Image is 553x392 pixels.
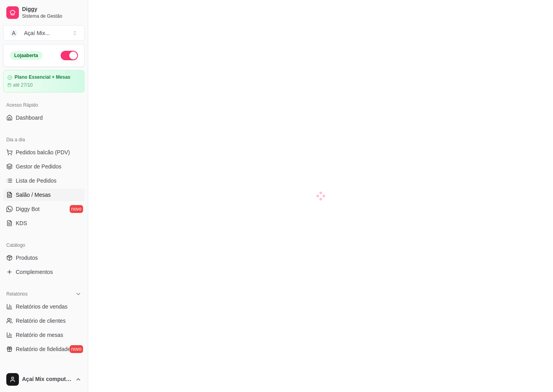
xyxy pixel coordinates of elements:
span: Relatórios [6,291,28,297]
a: Salão / Mesas [3,189,85,201]
span: Diggy [22,6,81,13]
button: Select a team [3,25,85,41]
span: A [10,29,18,37]
button: Açaí Mix computador [3,370,85,389]
span: Relatórios de vendas [16,303,68,311]
span: Gestor de Pedidos [16,163,61,170]
div: Gerenciar [3,365,85,377]
a: Relatório de mesas [3,329,85,341]
span: Produtos [16,254,38,262]
a: DiggySistema de Gestão [3,3,85,22]
a: Lista de Pedidos [3,174,85,187]
div: Dia a dia [3,133,85,146]
div: Açaí Mix ... [24,29,50,37]
a: Plano Essencial + Mesasaté 27/10 [3,70,85,92]
div: Catálogo [3,239,85,251]
a: Relatórios de vendas [3,300,85,313]
span: Dashboard [16,114,43,122]
a: Complementos [3,266,85,278]
button: Alterar Status [61,51,78,60]
span: Relatório de clientes [16,317,66,325]
span: Relatório de fidelidade [16,345,70,353]
article: até 27/10 [13,82,33,88]
button: Pedidos balcão (PDV) [3,146,85,159]
span: Sistema de Gestão [22,13,81,19]
span: Complementos [16,268,53,276]
span: Salão / Mesas [16,191,51,199]
span: Diggy Bot [16,205,40,213]
a: Relatório de clientes [3,314,85,327]
a: Relatório de fidelidadenovo [3,343,85,355]
span: Relatório de mesas [16,331,63,339]
div: Loja aberta [10,51,43,60]
a: Diggy Botnovo [3,203,85,215]
div: Acesso Rápido [3,99,85,111]
a: Produtos [3,251,85,264]
span: KDS [16,219,27,227]
article: Plano Essencial + Mesas [15,74,70,80]
a: KDS [3,217,85,229]
span: Açaí Mix computador [22,376,72,383]
a: Dashboard [3,111,85,124]
span: Lista de Pedidos [16,177,57,185]
span: Pedidos balcão (PDV) [16,148,70,156]
a: Gestor de Pedidos [3,160,85,173]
